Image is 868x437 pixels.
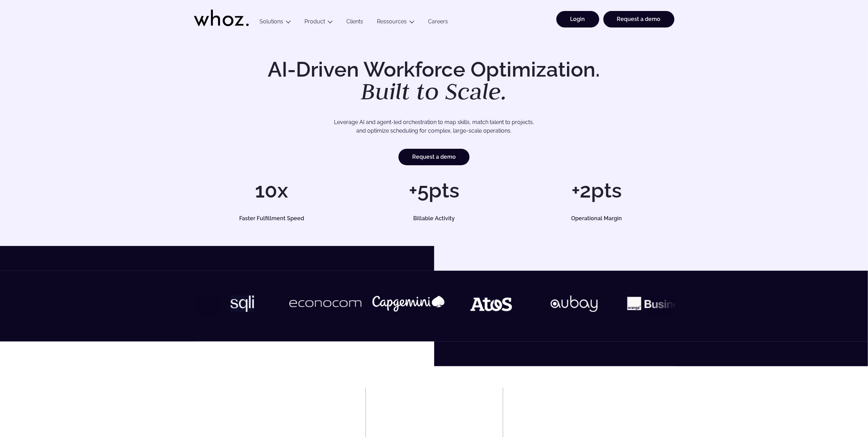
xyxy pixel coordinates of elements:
[519,180,674,201] h1: +2pts
[421,18,455,27] a: Careers
[253,18,298,27] button: Solutions
[194,180,349,201] h1: 10x
[305,18,325,25] a: Product
[361,76,507,106] em: Built to Scale.
[556,11,599,27] a: Login
[258,59,610,103] h1: AI-Driven Workforce Optimization.
[603,11,674,27] a: Request a demo
[218,118,650,135] p: Leverage AI and agent-led orchestration to map skills, match talent to projects, and optimize sch...
[377,18,407,25] a: Ressources
[364,216,504,221] h5: Billable Activity
[298,18,340,27] button: Product
[370,18,421,27] button: Ressources
[526,216,667,221] h5: Operational Margin
[356,180,512,201] h1: +5pts
[823,392,858,427] iframe: Chatbot
[398,149,470,165] a: Request a demo
[201,216,342,221] h5: Faster Fulfillment Speed
[340,18,370,27] a: Clients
